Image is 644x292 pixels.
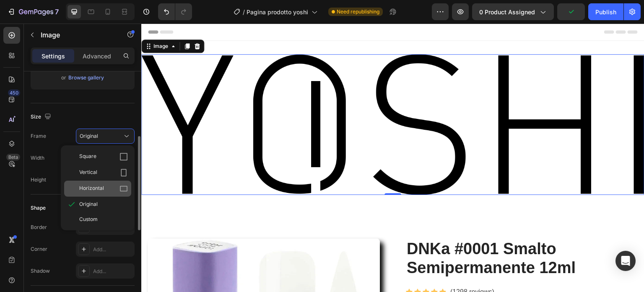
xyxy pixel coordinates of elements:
div: Publish [595,8,616,16]
div: Open Intercom Messenger [615,251,636,271]
iframe: Design area [141,24,644,292]
label: Width [31,154,44,162]
div: Add... [93,246,132,253]
button: 7 [3,3,62,20]
h2: DNKa #0001 Smalto Semipermanente 12ml [265,215,497,255]
button: Original [76,129,135,144]
div: 450 [8,89,20,96]
div: Beta [6,154,20,160]
p: (1298 reviews) [309,263,353,275]
span: Pagina prodotto yoshi [247,8,308,16]
span: Original [80,132,98,140]
div: Add... [93,268,132,275]
span: Vertical [79,168,97,177]
button: 0 product assigned [472,3,554,20]
div: Size [31,111,53,123]
span: Square [79,153,96,161]
div: Undo/Redo [158,3,192,20]
span: Need republishing [337,8,379,16]
button: Publish [588,3,623,20]
span: / [243,8,245,16]
div: Shadow [31,267,50,275]
p: Advanced [83,52,111,61]
div: Browse gallery [68,74,104,82]
p: Settings [42,52,65,61]
div: Shape [31,204,46,212]
label: Height [31,176,46,184]
span: Horizontal [79,184,104,193]
div: Corner [31,245,47,253]
span: 0 product assigned [479,8,535,16]
button: Browse gallery [68,74,104,82]
span: Custom [79,216,98,223]
p: Image [41,30,112,40]
span: Original [79,200,98,208]
span: or [61,73,66,83]
label: Frame [31,132,46,140]
p: 7 [55,7,59,17]
div: Border [31,224,47,231]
